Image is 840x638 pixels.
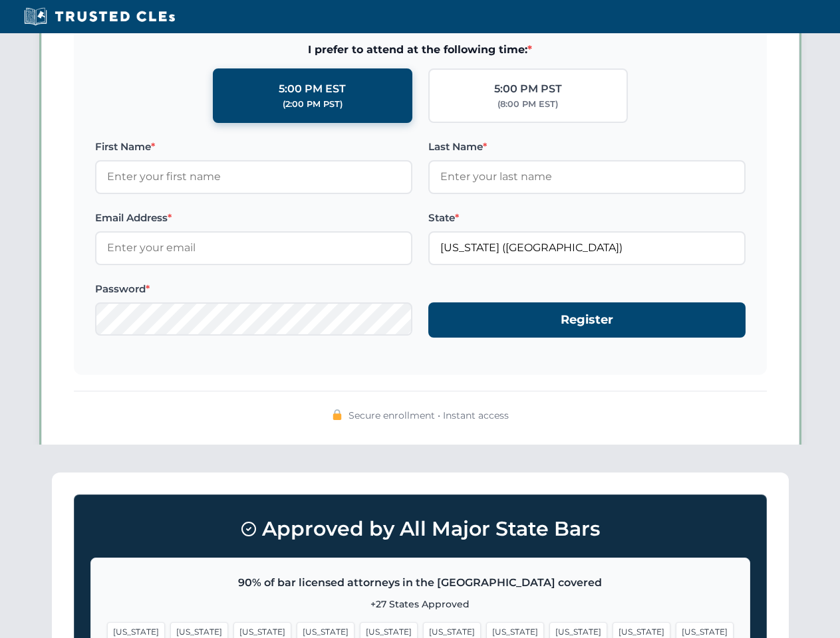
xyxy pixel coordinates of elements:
[428,160,746,193] input: Enter your last name
[428,231,746,265] input: Florida (FL)
[107,597,734,611] p: +27 States Approved
[95,231,412,265] input: Enter your email
[349,408,509,423] span: Secure enrollment • Instant access
[494,80,562,98] div: 5:00 PM PST
[497,98,558,111] div: (8:00 PM EST)
[95,41,746,58] span: I prefer to attend at the following time:
[107,574,734,591] p: 90% of bar licensed attorneys in the [GEOGRAPHIC_DATA] covered
[20,7,179,27] img: Trusted CLEs
[95,210,412,226] label: Email Address
[95,281,412,297] label: Password
[283,98,343,111] div: (2:00 PM PST)
[95,139,412,155] label: First Name
[90,511,750,547] h3: Approved by All Major State Bars
[428,210,746,226] label: State
[279,80,346,98] div: 5:00 PM EST
[428,139,746,155] label: Last Name
[332,409,343,420] img: 🔒
[428,302,746,338] button: Register
[95,160,412,193] input: Enter your first name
